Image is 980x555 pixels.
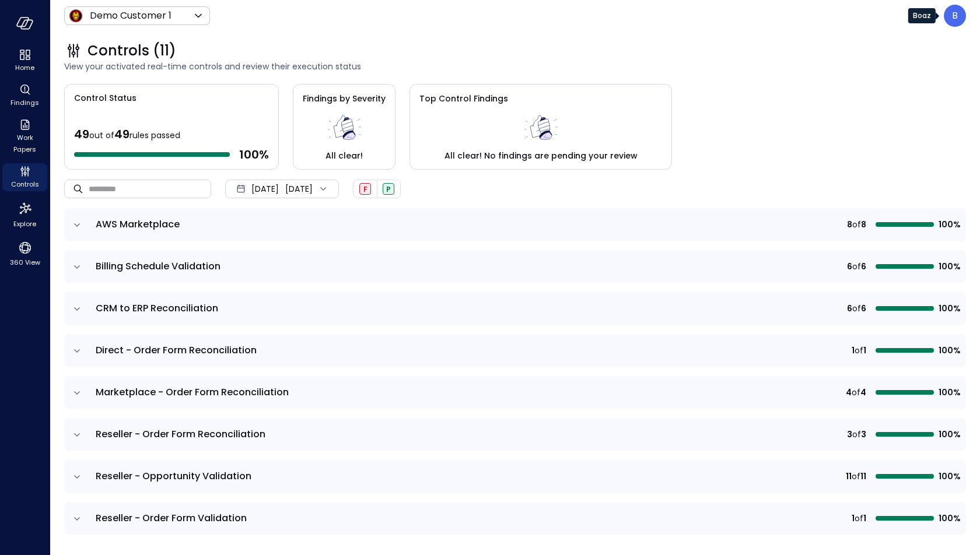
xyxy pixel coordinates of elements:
[71,513,83,525] button: expand row
[939,386,959,399] span: 100%
[13,218,36,230] span: Explore
[7,132,43,155] span: Work Papers
[852,512,855,525] span: 1
[71,219,83,231] button: expand row
[847,218,852,231] span: 8
[71,471,83,483] button: expand row
[71,345,83,357] button: expand row
[11,178,39,190] span: Controls
[939,218,959,231] span: 100%
[846,386,852,399] span: 4
[846,470,852,483] span: 11
[944,5,966,27] div: Boaz
[303,93,386,104] span: Findings by Severity
[71,387,83,399] button: expand row
[852,386,860,399] span: of
[855,512,863,525] span: of
[114,126,129,142] span: 49
[860,470,866,483] span: 11
[2,163,47,191] div: Controls
[2,47,47,75] div: Home
[2,82,47,110] div: Findings
[87,41,176,60] span: Controls (11)
[855,344,863,357] span: of
[908,8,936,23] div: Boaz
[71,261,83,273] button: expand row
[90,9,171,23] p: Demo Customer 1
[847,260,852,273] span: 6
[852,218,861,231] span: of
[863,512,866,525] span: 1
[325,149,363,162] span: All clear!
[96,259,220,273] span: Billing Schedule Validation
[363,184,367,194] span: F
[852,260,861,273] span: of
[96,343,257,357] span: Direct - Order Form Reconciliation
[386,184,391,194] span: P
[861,428,866,441] span: 3
[852,344,855,357] span: 1
[10,97,39,108] span: Findings
[15,62,34,73] span: Home
[847,302,852,315] span: 6
[239,147,269,162] span: 100 %
[251,182,279,195] span: [DATE]
[96,427,265,441] span: Reseller - Order Form Reconciliation
[74,126,89,142] span: 49
[383,183,394,195] div: Passed
[939,302,959,315] span: 100%
[444,149,638,162] span: All clear! No findings are pending your review
[847,428,852,441] span: 3
[129,129,180,141] span: rules passed
[96,469,251,483] span: Reseller - Opportunity Validation
[939,344,959,357] span: 100%
[96,301,218,315] span: CRM to ERP Reconciliation
[10,257,40,268] span: 360 View
[861,260,866,273] span: 6
[2,238,47,269] div: 360 View
[71,429,83,441] button: expand row
[89,129,114,141] span: out of
[2,198,47,231] div: Explore
[852,428,861,441] span: of
[863,344,866,357] span: 1
[861,218,866,231] span: 8
[359,183,371,195] div: Failed
[65,85,136,104] span: Control Status
[939,470,959,483] span: 100%
[96,511,247,525] span: Reseller - Order Form Validation
[71,303,83,315] button: expand row
[852,302,861,315] span: of
[952,9,958,23] p: B
[96,217,180,231] span: AWS Marketplace
[939,512,959,525] span: 100%
[852,470,860,483] span: of
[64,60,966,73] span: View your activated real-time controls and review their execution status
[861,302,866,315] span: 6
[96,385,289,399] span: Marketplace - Order Form Reconciliation
[860,386,866,399] span: 4
[419,93,508,104] span: Top Control Findings
[939,428,959,441] span: 100%
[2,117,47,156] div: Work Papers
[939,260,959,273] span: 100%
[69,9,83,23] img: Icon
